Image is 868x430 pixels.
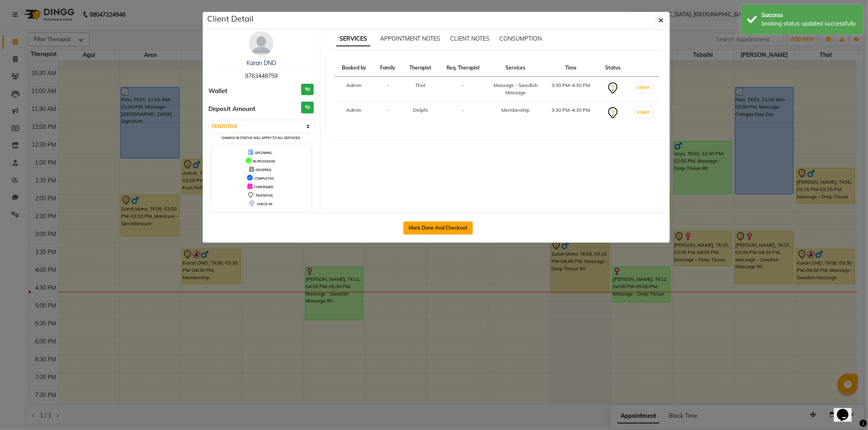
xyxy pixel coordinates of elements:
[255,151,272,155] span: UPCOMING
[253,159,275,163] span: IN PROGRESS
[208,13,254,25] h5: Client Detail
[335,77,374,102] td: Admin
[599,59,627,77] th: Status
[403,222,473,235] button: Mark Done And Checkout
[335,59,374,77] th: Booked by
[439,59,488,77] th: Req. Therapist
[245,72,278,80] span: 9763448759
[543,102,599,125] td: 3:30 PM-4:30 PM
[492,82,538,96] div: Massage - Swedish Massage
[450,35,490,42] span: CLIENT NOTES
[336,32,370,46] span: SERVICES
[543,59,599,77] th: Time
[256,193,273,198] span: TENTATIVE
[380,35,440,42] span: APPOINTMENT NOTES
[635,83,652,93] button: START
[402,59,439,77] th: Therapist
[761,20,857,28] div: booking status updated successfully
[221,136,301,140] small: Change in status will apply to all services.
[374,59,402,77] th: Family
[247,59,276,67] a: Karan DND
[249,31,273,56] img: avatar
[488,59,543,77] th: Services
[257,202,272,206] span: CHECK-IN
[761,11,857,20] div: Success
[335,102,374,125] td: Admin
[256,168,271,172] span: DROPPED
[254,176,274,180] span: COMPLETED
[413,107,428,113] span: Delphi
[499,35,542,42] span: CONSUMPTION
[492,106,538,114] div: Membership
[254,185,273,189] span: CONFIRMED
[439,102,488,125] td: -
[543,77,599,102] td: 3:30 PM-4:30 PM
[374,102,402,125] td: -
[301,102,314,113] h3: ₹0
[635,107,652,117] button: START
[439,77,488,102] td: -
[415,82,426,88] span: Thot
[209,104,256,114] span: Deposit Amount
[301,84,314,96] h3: ₹0
[374,77,402,102] td: -
[209,87,228,96] span: Wallet
[834,397,860,422] iframe: chat widget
